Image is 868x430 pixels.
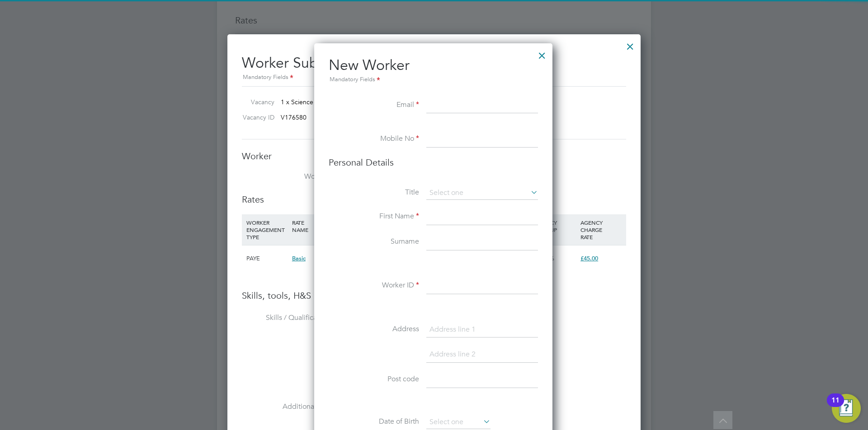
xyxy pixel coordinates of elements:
[242,172,332,181] label: Worker
[238,113,274,121] label: Vacancy ID
[329,281,419,290] label: Worker ID
[242,47,626,83] h2: Worker Submission
[329,237,419,246] label: Surname
[329,188,419,197] label: Title
[329,75,538,85] div: Mandatory Fields
[329,157,538,168] h3: Personal Details
[242,313,332,323] label: Skills / Qualifications
[426,416,491,429] input: Select one
[242,150,626,162] h3: Worker
[533,214,578,238] div: AGENCY MARKUP
[426,322,538,338] input: Address line 1
[580,254,598,262] span: £45.00
[578,214,624,245] div: AGENCY CHARGE RATE
[426,186,538,200] input: Select one
[329,56,538,85] h2: New Worker
[290,214,350,238] div: RATE NAME
[242,194,626,205] h3: Rates
[329,375,419,384] label: Post code
[329,417,419,426] label: Date of Birth
[238,98,274,106] label: Vacancy
[242,402,332,412] label: Additional H&S
[329,100,419,110] label: Email
[242,357,332,367] label: Tools
[831,400,840,412] div: 11
[242,290,626,301] h3: Skills, tools, H&S
[329,212,419,221] label: First Name
[244,245,290,272] div: PAYE
[281,113,307,121] span: V176580
[832,394,861,423] button: Open Resource Center, 11 new notifications
[244,214,290,245] div: WORKER ENGAGEMENT TYPE
[292,254,306,262] span: Basic
[329,324,419,334] label: Address
[329,134,419,143] label: Mobile No
[426,347,538,363] input: Address line 2
[242,73,626,83] div: Mandatory Fields
[281,98,380,106] span: 1 x Science Lecturer Chemistry (…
